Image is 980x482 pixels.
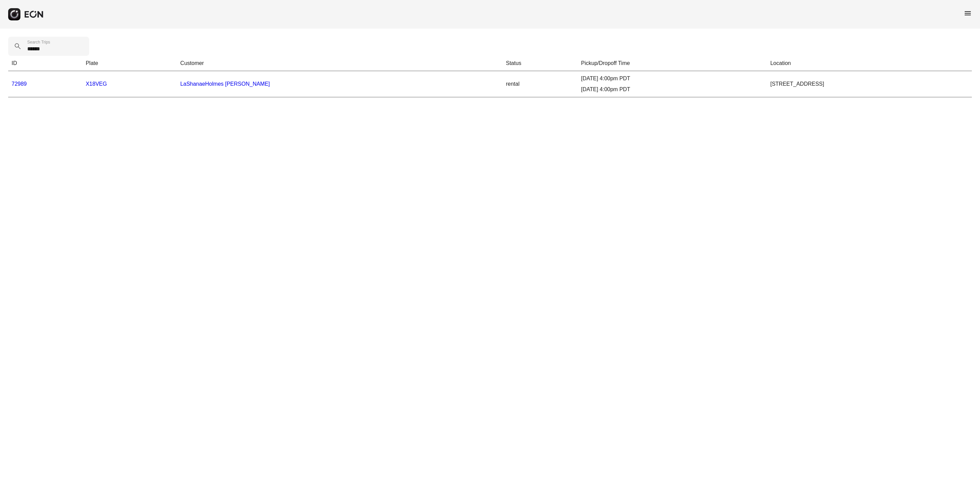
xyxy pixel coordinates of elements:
th: Customer [177,56,503,71]
div: [DATE] 4:00pm PDT [581,74,764,83]
label: Search Trips [27,39,50,45]
a: X18VEG [86,81,107,87]
a: 72989 [12,81,27,87]
th: Location [767,56,972,71]
th: Plate [82,56,177,71]
th: ID [8,56,82,71]
span: menu [964,9,972,17]
a: LaShanaeHolmes [PERSON_NAME] [180,81,270,87]
td: rental [503,71,578,97]
th: Status [503,56,578,71]
td: [STREET_ADDRESS] [767,71,972,97]
div: [DATE] 4:00pm PDT [581,85,764,94]
th: Pickup/Dropoff Time [578,56,767,71]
